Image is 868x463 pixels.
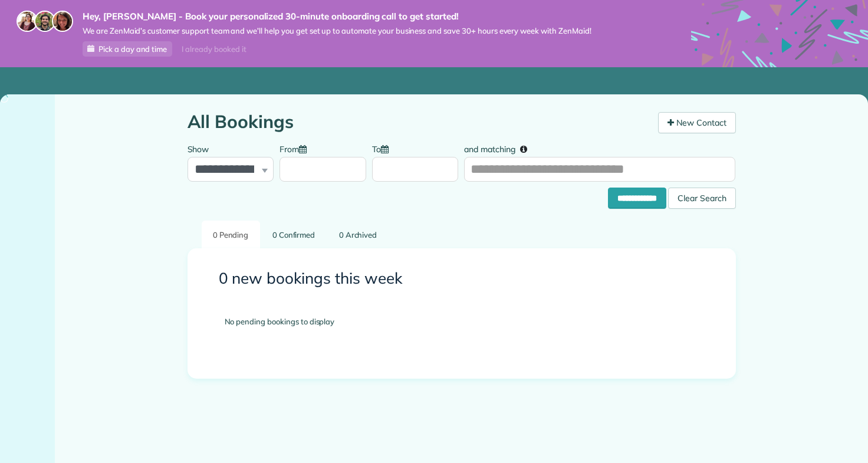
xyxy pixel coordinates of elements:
[188,112,649,132] h1: All Bookings
[175,42,253,57] div: I already booked it
[34,11,55,32] img: jorge-587dff0eeaa6aab1f244e6dc62b8924c3b6ad411094392a53c71c6c4a576187d.jpg
[658,112,736,133] a: New Contact
[207,298,716,346] div: No pending bookings to display
[261,221,327,248] a: 0 Confirmed
[83,41,172,57] a: Pick a day and time
[327,221,388,248] a: 0 Archived
[83,11,591,22] strong: Hey, [PERSON_NAME] - Book your personalized 30-minute onboarding call to get started!
[83,26,591,36] span: We are ZenMaid’s customer support team and we’ll help you get set up to automate your business an...
[202,221,260,248] a: 0 Pending
[17,11,38,32] img: maria-72a9807cf96188c08ef61303f053569d2e2a8a1cde33d635c8a3ac13582a053d.jpg
[668,188,736,209] div: Clear Search
[98,44,167,54] span: Pick a day and time
[668,190,736,199] a: Clear Search
[372,137,394,159] label: To
[464,137,535,159] label: and matching
[52,11,73,32] img: michelle-19f622bdf1676172e81f8f8fba1fb50e276960ebfe0243fe18214015130c80e4.jpg
[280,137,313,159] label: From
[219,270,705,287] h3: 0 new bookings this week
